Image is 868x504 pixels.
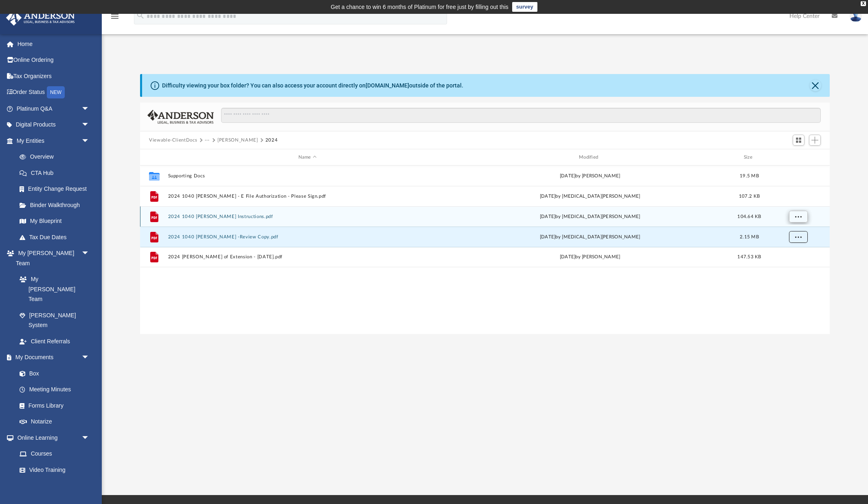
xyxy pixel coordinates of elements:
button: 2024 1040 [PERSON_NAME] Instructions.pdf [168,214,447,219]
span: 147.53 KB [737,255,761,259]
div: [DATE] by [PERSON_NAME] [451,253,730,261]
a: Tax Organizers [6,68,102,84]
span: arrow_drop_down [81,133,98,149]
div: close [861,1,866,6]
div: Modified [450,154,730,161]
a: Platinum Q&Aarrow_drop_down [6,100,102,117]
div: grid [140,166,830,334]
a: Order StatusNEW [6,84,102,101]
button: More options [789,251,808,263]
a: My Documentsarrow_drop_down [6,349,98,366]
button: More options [789,231,808,243]
span: 19.5 MB [740,174,759,178]
div: NEW [47,86,65,98]
button: Supporting Docs [168,173,447,179]
a: Digital Productsarrow_drop_down [6,117,102,133]
button: 2024 1040 [PERSON_NAME] -Review Copy.pdf [168,234,447,240]
i: search [136,11,145,20]
a: Courses [11,446,98,462]
div: id [769,154,826,161]
div: [DATE] by [PERSON_NAME] [451,172,730,180]
a: Online Ordering [6,52,102,68]
a: Online Learningarrow_drop_down [6,430,98,446]
i: menu [110,11,120,21]
a: My [PERSON_NAME] Teamarrow_drop_down [6,245,98,271]
a: Tax Due Dates [11,229,102,245]
span: 107.2 KB [739,194,760,199]
button: Viewable-ClientDocs [149,137,197,144]
a: Home [6,36,102,52]
a: Entity Change Request [11,181,102,197]
button: 2024 [PERSON_NAME] of Extension - [DATE].pdf [168,254,447,260]
div: Difficulty viewing your box folder? You can also access your account directly on outside of the p... [162,81,463,90]
a: survey [512,2,537,12]
span: arrow_drop_down [81,430,98,446]
button: More options [789,190,808,203]
a: Notarize [11,414,98,430]
a: My [PERSON_NAME] Team [11,271,94,308]
button: 2024 1040 [PERSON_NAME] - E File Authorization - Please Sign.pdf [168,194,447,199]
a: Video Training [11,462,94,478]
button: Switch to Grid View [793,135,805,146]
a: Binder Walkthrough [11,197,102,213]
a: [PERSON_NAME] System [11,307,98,333]
a: Box [11,365,94,382]
span: arrow_drop_down [81,117,98,133]
span: 2.15 MB [740,235,759,239]
span: arrow_drop_down [81,100,98,117]
span: arrow_drop_down [81,349,98,366]
a: My Entitiesarrow_drop_down [6,133,102,149]
div: by [MEDICAL_DATA][PERSON_NAME] [451,193,730,200]
button: More options [789,211,808,223]
div: Size [733,154,766,161]
input: Search files and folders [221,108,821,123]
button: [PERSON_NAME] [217,137,258,144]
img: User Pic [850,10,862,22]
span: [DATE] [540,214,556,219]
a: [DOMAIN_NAME] [366,82,409,89]
div: Get a chance to win 6 months of Platinum for free just by filling out this [331,2,509,12]
button: ··· [205,137,210,144]
div: Name [168,154,447,161]
span: 104.64 KB [737,214,761,219]
span: [DATE] [540,194,556,199]
a: My Blueprint [11,213,98,229]
a: Meeting Minutes [11,382,98,398]
button: 2024 [265,137,278,144]
a: CTA Hub [11,165,102,181]
a: menu [110,15,120,21]
div: id [144,154,164,161]
span: arrow_drop_down [81,245,98,262]
button: Close [810,80,821,91]
img: Anderson Advisors Platinum Portal [4,10,77,26]
a: Client Referrals [11,333,98,349]
span: [DATE] [540,235,556,239]
button: Add [809,135,821,146]
a: Overview [11,149,102,165]
div: by [MEDICAL_DATA][PERSON_NAME] [451,213,730,220]
div: by [MEDICAL_DATA][PERSON_NAME] [451,233,730,241]
a: Forms Library [11,397,94,414]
